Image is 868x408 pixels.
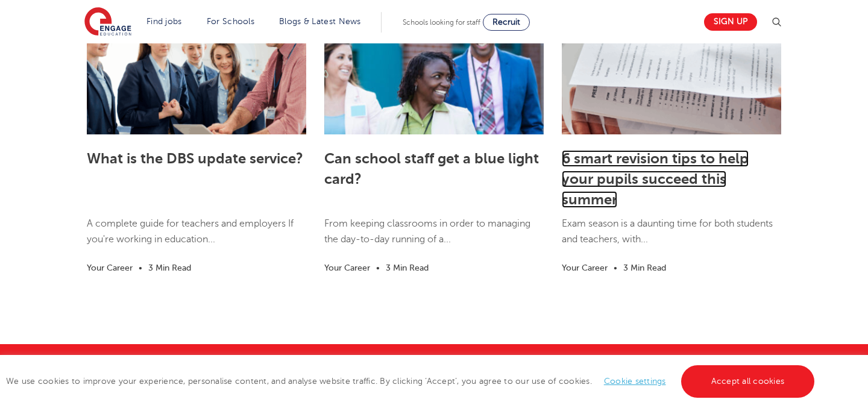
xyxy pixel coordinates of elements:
a: Find jobs [146,17,182,26]
span: Schools looking for staff [403,18,480,27]
li: 3 Min Read [386,261,429,275]
li: 3 Min Read [148,261,191,275]
a: What is the DBS update service? [87,150,303,167]
a: Cookie settings [604,377,666,386]
p: A complete guide for teachers and employers If you're working in education... [87,216,306,260]
li: • [608,261,623,275]
li: Your Career [324,261,370,275]
a: Blogs & Latest News [279,17,361,26]
span: We use cookies to improve your experience, personalise content, and analyse website traffic. By c... [6,377,817,386]
img: Engage Education [84,7,131,37]
a: Recruit [483,14,530,31]
a: For Schools [207,17,254,26]
a: 6 smart revision tips to help your pupils succeed this summer [562,150,749,208]
a: Can school staff get a blue light card? [324,150,539,187]
p: From keeping classrooms in order to managing the day-to-day running of a... [324,216,544,260]
a: Accept all cookies [681,365,815,398]
a: Sign up [704,13,757,31]
li: Your Career [87,261,133,275]
li: • [370,261,386,275]
li: • [133,261,148,275]
p: Exam season is a daunting time for both students and teachers, with... [562,216,781,260]
li: Your Career [562,261,608,275]
span: Recruit [492,17,520,27]
li: 3 Min Read [623,261,666,275]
